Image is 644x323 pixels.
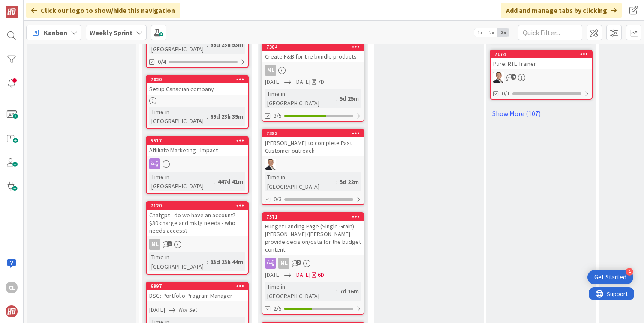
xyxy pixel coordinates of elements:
span: Kanban [44,27,67,38]
span: 3/5 [274,111,282,120]
div: 6997DSG: Portfolio Program Manager [147,282,248,301]
div: 7384 [266,44,364,50]
div: Add and manage tabs by clicking [501,3,622,18]
div: Create F&B for the bundle products [262,51,364,62]
div: Time in [GEOGRAPHIC_DATA] [149,172,214,191]
span: : [336,177,337,187]
div: Time in [GEOGRAPHIC_DATA] [265,172,336,191]
div: Time in [GEOGRAPHIC_DATA] [149,35,207,54]
div: Click our logo to show/hide this navigation [26,3,180,18]
div: 7D [318,77,324,86]
div: ML [265,65,276,76]
div: 5517Affiliate Marketing - Impact [147,137,248,156]
div: SL [262,159,364,170]
div: 6997 [150,283,248,289]
a: 7020Setup Canadian companyTime in [GEOGRAPHIC_DATA]:69d 23h 39m [146,75,249,129]
span: : [207,257,208,267]
div: 6D [318,270,324,279]
div: 7383 [266,130,364,136]
div: 7383 [262,130,364,137]
span: [DATE] [265,77,281,86]
div: 7384 [262,43,364,51]
span: 2 [296,260,301,265]
i: Not Set [179,306,197,314]
span: [DATE] [295,77,310,86]
span: : [207,112,208,121]
div: 7120 [150,203,248,209]
span: [DATE] [295,270,310,279]
span: 2x [486,28,497,37]
div: [PERSON_NAME] to complete Past Customer outreach [262,137,364,156]
div: 7174 [491,50,592,58]
div: Time in [GEOGRAPHIC_DATA] [149,107,207,126]
div: 5517 [150,138,248,144]
span: 4 [511,74,516,80]
div: ML [147,239,248,250]
a: Show More (107) [490,107,593,120]
span: : [207,40,208,49]
a: 7120Chatgpt - do we have an account? $30 charge and mktg needs - who needs access?MLTime in [GEOG... [146,201,249,275]
img: SL [493,72,504,83]
span: 2/5 [274,304,282,313]
div: Time in [GEOGRAPHIC_DATA] [149,252,207,271]
div: 68d 23h 53m [208,40,245,49]
div: Pure: RTE Trainer [491,58,592,69]
span: [DATE] [149,305,165,314]
img: avatar [6,305,18,317]
span: : [336,287,337,296]
div: Setup Canadian company [147,83,248,95]
div: 6997 [147,282,248,290]
div: Chatgpt - do we have an account? $30 charge and mktg needs - who needs access? [147,210,248,236]
div: 7120Chatgpt - do we have an account? $30 charge and mktg needs - who needs access? [147,202,248,236]
div: ML [278,258,289,269]
div: 7020Setup Canadian company [147,76,248,95]
div: 7384Create F&B for the bundle products [262,43,364,62]
a: 7383[PERSON_NAME] to complete Past Customer outreachSLTime in [GEOGRAPHIC_DATA]:5d 22m0/3 [262,129,364,205]
div: 5517 [147,137,248,145]
div: Time in [GEOGRAPHIC_DATA] [265,282,336,301]
div: 7371Budget Landing Page (Single Grain) - [PERSON_NAME]/[PERSON_NAME] provide decision/data for th... [262,213,364,255]
div: 7371 [262,213,364,221]
div: 83d 23h 44m [208,257,245,267]
div: ML [262,65,364,76]
div: 7371 [266,214,364,220]
div: 7174Pure: RTE Trainer [491,50,592,69]
div: Budget Landing Page (Single Grain) - [PERSON_NAME]/[PERSON_NAME] provide decision/data for the bu... [262,221,364,255]
div: 4 [626,268,633,276]
div: ML [149,239,160,250]
img: SL [265,159,276,170]
a: 7384Create F&B for the bundle productsML[DATE][DATE]7DTime in [GEOGRAPHIC_DATA]:5d 25m3/5 [262,42,364,122]
div: 7383[PERSON_NAME] to complete Past Customer outreach [262,130,364,156]
img: Visit kanbanzone.com [6,6,18,18]
a: 5517Affiliate Marketing - ImpactTime in [GEOGRAPHIC_DATA]:447d 41m [146,136,249,194]
div: 5d 25m [337,94,361,103]
div: 69d 23h 39m [208,112,245,121]
div: Get Started [594,273,626,282]
input: Quick Filter... [518,25,582,40]
span: 0/4 [158,57,166,66]
div: 7120 [147,202,248,210]
span: 0/1 [502,89,510,98]
div: DSG: Portfolio Program Manager [147,290,248,301]
b: Weekly Sprint [90,28,132,37]
span: 1 [167,241,172,246]
span: : [214,177,216,186]
a: 7371Budget Landing Page (Single Grain) - [PERSON_NAME]/[PERSON_NAME] provide decision/data for th... [262,212,364,315]
div: 5d 22m [337,177,361,187]
div: CL [6,282,18,293]
div: ML [262,258,364,269]
span: 1x [474,28,486,37]
div: Time in [GEOGRAPHIC_DATA] [265,89,336,108]
a: 7174Pure: RTE TrainerSL0/1 [490,50,593,100]
div: Affiliate Marketing - Impact [147,145,248,156]
span: 3x [497,28,509,37]
div: 7020 [150,77,248,83]
span: Support [18,1,39,12]
div: SL [491,72,592,83]
div: 447d 41m [216,177,245,186]
div: 7174 [494,51,592,57]
span: 0/3 [274,195,282,204]
span: [DATE] [265,270,281,279]
div: 7020 [147,76,248,83]
div: Open Get Started checklist, remaining modules: 4 [587,270,633,284]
